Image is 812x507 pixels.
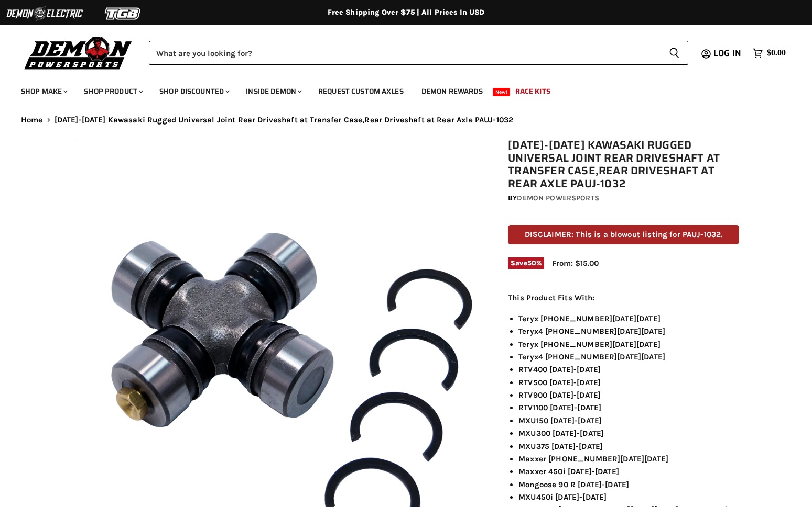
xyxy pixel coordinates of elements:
[151,81,236,102] a: Shop Discounted
[518,376,739,389] li: RTV500 [DATE]-[DATE]
[767,48,786,58] span: $0.00
[508,257,544,269] span: Save %
[518,491,739,503] li: MXU450i [DATE]-[DATE]
[661,41,688,65] button: Search
[518,325,739,337] li: Teryx4 [PHONE_NUMBER][DATE][DATE]
[508,193,739,204] div: by
[552,258,599,268] span: From: $15.00
[507,81,558,102] a: Race Kits
[518,363,739,376] li: RTV400 [DATE]-[DATE]
[84,4,163,24] img: TGB Logo 2
[55,116,514,125] span: [DATE]-[DATE] Kawasaki Rugged Universal Joint Rear Driveshaft at Transfer Case,Rear Driveshaft at...
[518,465,739,478] li: Maxxer 450i [DATE]-[DATE]
[13,81,74,102] a: Shop Make
[713,47,741,60] span: Log in
[518,478,739,491] li: Mongoose 90 R [DATE]-[DATE]
[527,259,536,267] span: 50
[518,401,739,414] li: RTV1100 [DATE]-[DATE]
[414,81,491,102] a: Demon Rewards
[518,453,739,465] li: Maxxer [PHONE_NUMBER][DATE][DATE]
[5,4,84,24] img: Demon Electric Logo 2
[149,41,661,65] input: Search
[518,440,739,453] li: MXU375 [DATE]-[DATE]
[518,389,739,401] li: RTV900 [DATE]-[DATE]
[508,291,739,304] p: This Product Fits With:
[149,41,688,65] form: Product
[21,34,136,71] img: Demon Powersports
[76,81,149,102] a: Shop Product
[508,139,739,190] h1: [DATE]-[DATE] Kawasaki Rugged Universal Joint Rear Driveshaft at Transfer Case,Rear Driveshaft at...
[310,81,412,102] a: Request Custom Axles
[508,225,739,244] p: DISCLAIMER: This is a blowout listing for PAUJ-1032.
[709,49,748,58] a: Log in
[518,427,739,440] li: MXU300 [DATE]-[DATE]
[21,116,43,125] a: Home
[517,194,599,202] a: Demon Powersports
[748,46,791,61] a: $0.00
[518,338,739,351] li: Teryx [PHONE_NUMBER][DATE][DATE]
[518,312,739,325] li: Teryx [PHONE_NUMBER][DATE][DATE]
[518,351,739,363] li: Teryx4 [PHONE_NUMBER][DATE][DATE]
[518,414,739,427] li: MXU150 [DATE]-[DATE]
[493,88,511,96] span: New!
[13,76,783,102] ul: Main menu
[238,81,308,102] a: Inside Demon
